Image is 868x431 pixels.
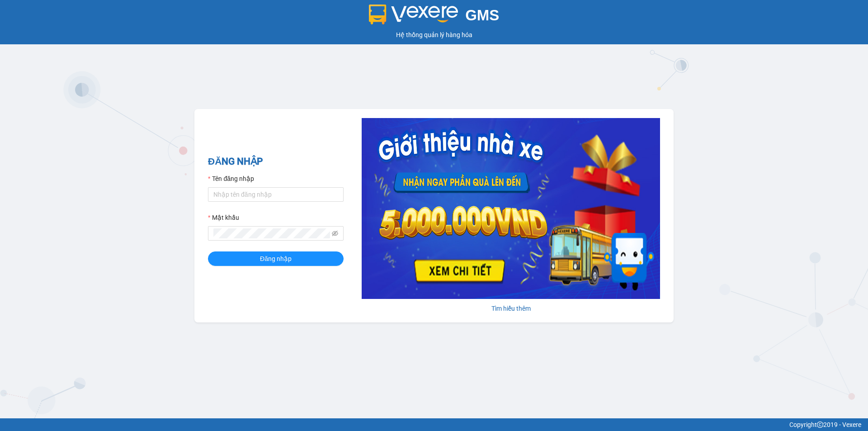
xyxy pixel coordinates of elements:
span: eye-invisible [332,230,338,237]
button: Đăng nhập [208,251,344,266]
input: Tên đăng nhập [208,187,344,202]
a: GMS [369,14,500,21]
span: copyright [817,422,823,428]
img: banner-0 [362,118,660,299]
span: GMS [465,7,499,24]
label: Mật khẩu [208,213,239,223]
label: Tên đăng nhập [208,174,254,184]
span: Đăng nhập [260,254,292,264]
div: Hệ thống quản lý hàng hóa [2,30,866,40]
h2: ĐĂNG NHẬP [208,154,344,169]
input: Mật khẩu [213,228,330,238]
img: logo 2 [369,5,458,24]
div: Tìm hiểu thêm [362,303,660,313]
div: Copyright 2019 - Vexere [7,420,861,430]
